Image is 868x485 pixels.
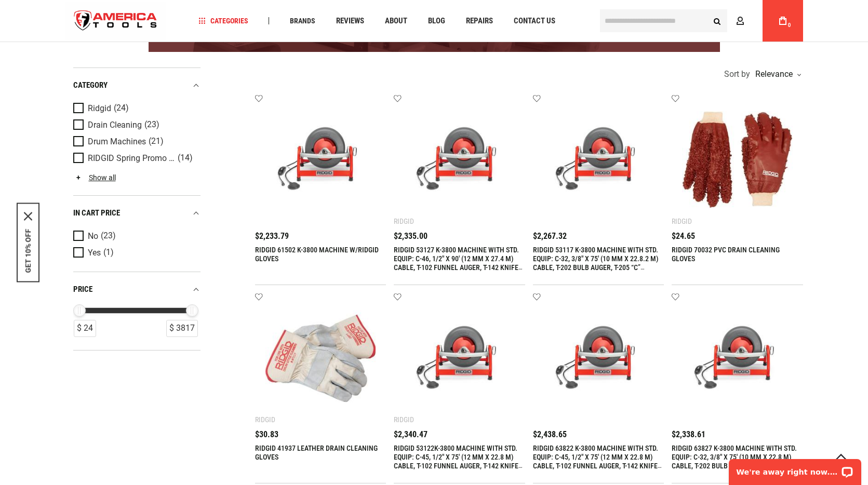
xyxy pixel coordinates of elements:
span: RIDGID Spring Promo 2025 [88,154,175,163]
div: Product Filters [73,68,201,351]
div: Relevance [753,70,800,78]
span: Yes [88,248,101,258]
span: (1) [103,248,114,257]
img: RIDGID 61502 K-3800 MACHINE W/RIDGID GLOVES [265,104,376,215]
div: $ 24 [74,320,96,337]
a: Repairs [461,14,498,28]
button: Search [707,11,727,31]
span: (23) [101,232,116,240]
img: RIDGID 53117 K-3800 MACHINE WITH STD. EQUIP: C-32, 3/8 [543,104,654,215]
img: RIDGID 63822 K-3800 MACHINE WITH STD. EQUIP: C-45, 1/2 [543,303,654,414]
span: $2,438.65 [533,430,567,439]
div: Ridgid [394,217,414,225]
span: Blog [428,17,445,25]
span: (21) [149,137,164,146]
a: No (23) [73,231,198,242]
svg: close icon [24,212,32,221]
a: Contact Us [509,14,560,28]
div: $ 3817 [166,320,198,337]
img: RIDGID 41937 LEATHER DRAIN CLEANING GLOVES [265,303,376,414]
a: RIDGID 53127 K-3800 MACHINE WITH STD. EQUIP: C-46, 1/2" X 90' (12 MM X 27.4 M) CABLE, T-102 FUNNE... [394,246,523,289]
a: Show all [73,173,116,182]
span: Ridgid [88,104,111,113]
span: $24.65 [672,232,695,240]
button: GET 10% OFF [24,229,32,273]
span: $2,267.32 [533,232,567,240]
img: RIDGID 70032 PVC DRAIN CLEANING GLOVES [682,104,793,215]
span: (14) [178,154,193,163]
a: Yes (1) [73,247,198,259]
img: RIDGID 63827 K-3800 MACHINE WITH STD. EQUIP: C-32, 3/8 [682,303,793,414]
div: Ridgid [255,415,275,424]
span: Drain Cleaning [88,120,142,130]
a: RIDGID 70032 PVC DRAIN CLEANING GLOVES [672,246,780,263]
button: Close [24,212,32,221]
span: $2,335.00 [394,232,428,240]
span: Drum Machines [88,137,146,146]
img: RIDGID 53122K-3800 MACHINE WITH STD. EQUIP: C-45, 1/2 [404,303,515,414]
span: $2,338.61 [672,430,705,439]
div: price [73,282,201,297]
div: category [73,78,201,92]
span: Brands [290,17,315,24]
span: 0 [788,22,791,28]
img: America Tools [65,2,166,41]
a: Reviews [331,14,369,28]
iframe: LiveChat chat widget [722,452,868,485]
span: (24) [114,104,129,113]
a: RIDGID 61502 K-3800 MACHINE W/RIDGID GLOVES [255,246,379,263]
span: $2,233.79 [255,232,289,240]
div: Ridgid [672,217,692,225]
span: Categories [198,17,248,24]
a: Blog [423,14,450,28]
a: store logo [65,2,166,41]
div: Ridgid [394,415,414,424]
a: Ridgid (24) [73,103,198,114]
span: No [88,232,98,241]
img: RIDGID 53127 K-3800 MACHINE WITH STD. EQUIP: C-46, 1/2 [404,104,515,215]
a: About [380,14,412,28]
a: RIDGID 41937 LEATHER DRAIN CLEANING GLOVES [255,444,378,461]
a: Drain Cleaning (23) [73,119,198,131]
span: Reviews [336,17,364,25]
a: Categories [194,14,253,28]
span: Contact Us [514,17,555,25]
span: (23) [144,120,159,129]
span: $30.83 [255,430,278,439]
div: In cart price [73,206,201,220]
span: Repairs [466,17,493,25]
span: About [385,17,407,25]
span: Sort by [724,70,750,78]
a: RIDGID 53117 K-3800 MACHINE WITH STD. EQUIP: C-32, 3/8" X 75' (10 MM X 22.8.2 M) CABLE, T-202 BUL... [533,246,663,289]
a: RIDGID Spring Promo 2025 (14) [73,153,198,164]
a: Drum Machines (21) [73,136,198,147]
span: $2,340.47 [394,430,428,439]
a: Brands [285,14,320,28]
